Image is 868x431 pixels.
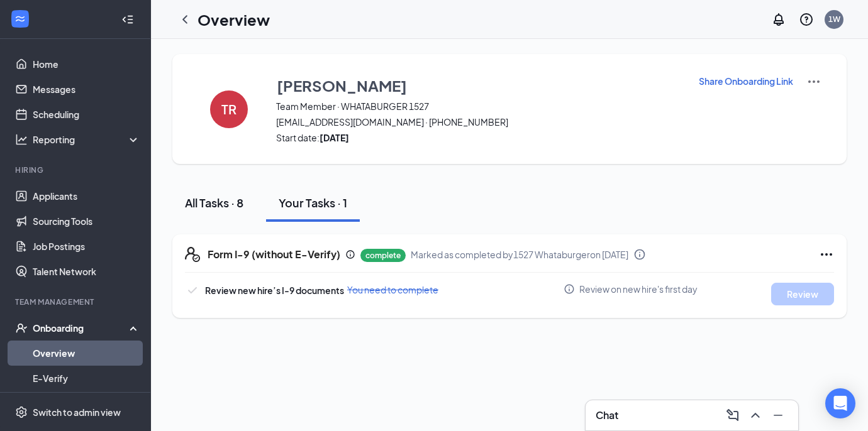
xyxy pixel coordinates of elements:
[121,13,134,26] svg: Collapse
[14,13,26,25] svg: WorkstreamLogo
[198,9,270,30] h1: Overview
[33,102,140,127] a: Scheduling
[360,249,406,262] p: complete
[799,12,814,27] svg: QuestionInfo
[596,408,618,422] h3: Chat
[806,74,821,89] img: More Actions
[221,105,236,114] h4: TR
[33,391,140,416] a: Onboarding Documents
[276,74,682,97] button: [PERSON_NAME]
[723,405,743,425] button: ComposeMessage
[279,195,347,210] div: Your Tasks · 1
[33,366,140,391] a: E-Verify
[771,12,786,27] svg: Notifications
[198,74,260,144] button: TR
[33,322,130,334] div: Onboarding
[177,12,192,27] svg: ChevronLeft
[748,408,763,423] svg: ChevronUp
[633,248,646,261] svg: Info
[825,388,855,418] div: Open Intercom Messenger
[698,74,794,88] button: Share Onboarding Link
[15,322,28,334] svg: UserCheck
[347,284,438,295] span: You need to complete
[276,100,682,112] span: Team Member · WHATABURGER 1527
[15,297,138,307] div: Team Management
[699,75,793,87] p: Share Onboarding Link
[33,406,121,418] div: Switch to admin view
[208,248,340,261] h5: Form I-9 (without E-Verify)
[15,406,28,418] svg: Settings
[15,165,138,175] div: Hiring
[33,209,140,234] a: Sourcing Tools
[564,283,575,295] svg: Info
[33,341,140,366] a: Overview
[33,133,141,146] div: Reporting
[320,132,349,143] strong: [DATE]
[33,259,140,284] a: Talent Network
[33,77,140,102] a: Messages
[579,283,698,295] span: Review on new hire's first day
[771,283,834,305] button: Review
[828,14,840,25] div: 1W
[185,283,200,298] svg: Checkmark
[33,234,140,259] a: Job Postings
[725,408,740,423] svg: ComposeMessage
[15,133,28,146] svg: Analysis
[745,405,765,425] button: ChevronUp
[276,116,682,128] span: [EMAIL_ADDRESS][DOMAIN_NAME] · [PHONE_NUMBER]
[771,408,786,423] svg: Minimize
[277,75,407,96] h3: [PERSON_NAME]
[411,249,628,260] span: Marked as completed by 1527 Whataburger on [DATE]
[185,247,200,262] svg: FormI9EVerifyIcon
[33,52,140,77] a: Home
[276,131,682,144] span: Start date:
[768,405,788,425] button: Minimize
[819,247,834,262] svg: Ellipses
[33,183,140,209] a: Applicants
[205,285,344,296] span: Review new hire’s I-9 documents
[185,195,243,210] div: All Tasks · 8
[345,249,355,259] svg: Info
